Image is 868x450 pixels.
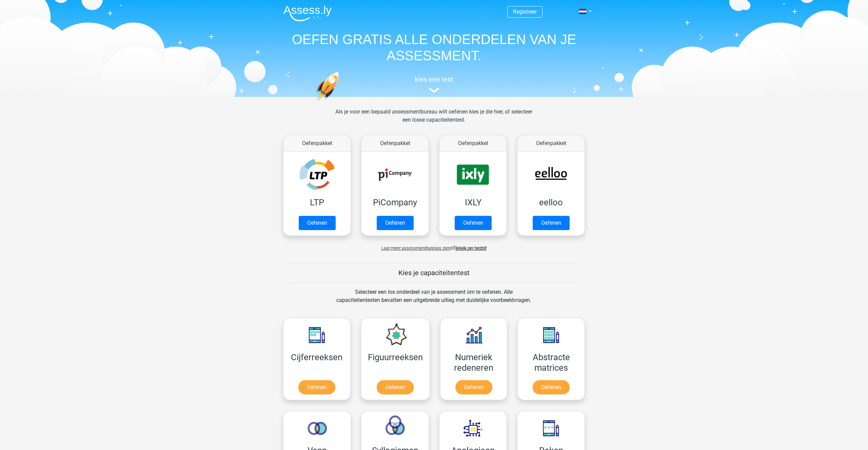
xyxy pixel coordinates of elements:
div: of [278,239,590,252]
a: Oefenen [299,216,336,230]
a: Registreer [513,8,537,15]
img: oefenen [315,72,365,133]
a: kies een test [278,75,590,93]
a: Oefenen [298,380,335,394]
img: Assessly [283,5,332,21]
a: Oefenen [455,380,492,394]
h5: Kies je capaciteitentest [289,269,579,277]
div: Selecteer een los onderdeel van je assessment om te oefenen. Alle capaciteitentesten bevatten een... [330,288,538,312]
a: Oefenen [455,216,492,230]
a: Bekijk per bedrijf [455,246,487,251]
img: assessment [429,88,439,93]
h5: kies een test [278,75,590,83]
a: Oefenen [533,380,570,394]
div: Als je voor een bepaald assessmentbureau wilt oefenen kies je die hier, of selecteer een losse ca... [330,108,538,132]
a: Oefenen [377,216,414,230]
a: Oefenen [533,216,570,230]
a: Oefenen [377,380,414,394]
h1: OEFEN GRATIS ALLE ONDERDELEN VAN JE ASSESSMENT. [278,31,590,64]
span: Laat meer assessmentbureaus zien [381,246,450,251]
